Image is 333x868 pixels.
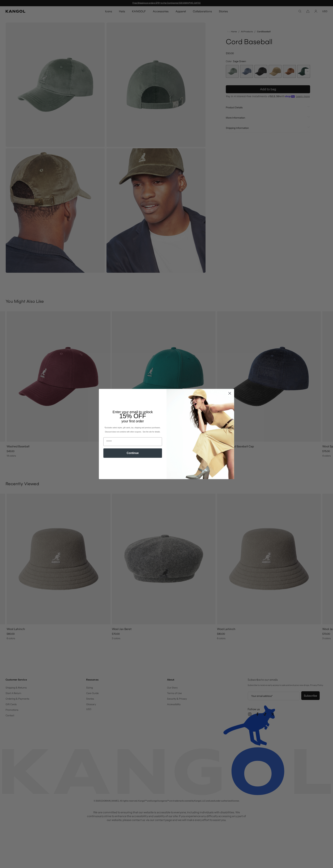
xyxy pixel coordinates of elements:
[103,437,162,446] input: Email
[227,390,233,396] button: Close dialog
[104,427,161,433] span: *Excludes select styles, gift cards, tax, shipping and previous purchases. Discount does not comb...
[103,448,162,458] button: Continue
[113,410,153,414] span: Enter your email to unlock
[121,419,144,423] span: your first order
[166,389,234,479] img: 93be19ad-e773-4382-80b9-c9d740c9197f.jpeg
[119,412,146,420] span: 15% OFF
